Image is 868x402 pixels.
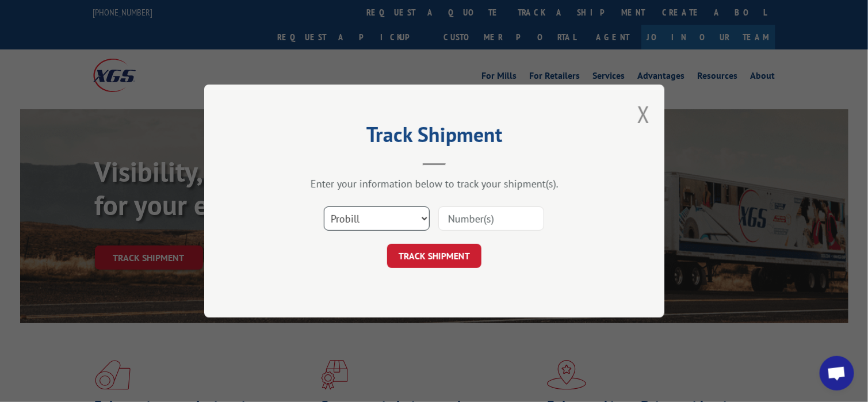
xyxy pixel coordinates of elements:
button: TRACK SHIPMENT [387,244,481,268]
h2: Track Shipment [262,127,607,148]
button: Close modal [637,99,650,129]
input: Number(s) [438,206,544,231]
div: Enter your information below to track your shipment(s). [262,177,607,190]
div: Open chat [820,356,854,390]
